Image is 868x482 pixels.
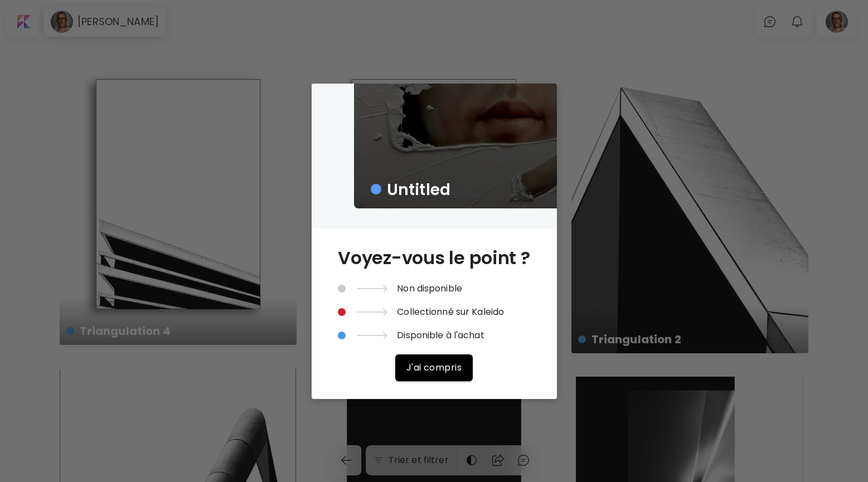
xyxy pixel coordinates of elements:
[387,184,451,195] h6: Untitled
[406,362,462,373] span: J'ai compris
[397,284,462,294] h6: Non disponible
[338,246,530,270] h2: Voyez-vous le point ?
[395,354,473,381] button: J'ai compris
[397,330,484,340] h6: Disponible à l'achat
[397,307,504,317] h6: Collectionné sur Kaleido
